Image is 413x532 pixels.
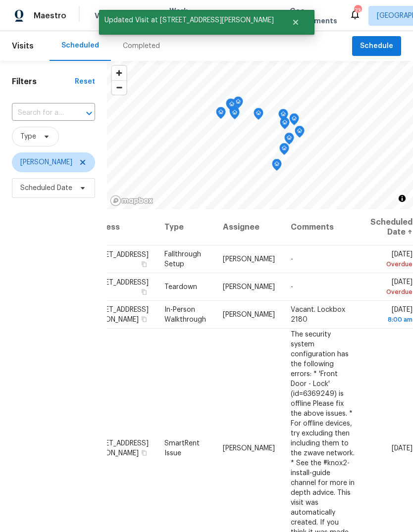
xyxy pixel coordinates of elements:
[34,11,66,21] span: Maestro
[272,159,282,174] div: Map marker
[280,117,290,133] div: Map marker
[140,448,149,457] button: Copy Address
[95,11,115,21] span: Visits
[164,306,206,323] span: In-Person Walkthrough
[279,12,312,32] button: Close
[75,77,95,87] div: Reset
[284,133,294,148] div: Map marker
[283,209,362,245] th: Comments
[370,279,413,297] span: [DATE]
[20,157,72,167] span: [PERSON_NAME]
[140,288,149,296] button: Copy Address
[156,209,215,245] th: Type
[12,77,75,87] h1: Filters
[110,195,154,206] a: Mapbox homepage
[140,315,149,324] button: Copy Address
[392,444,413,451] span: [DATE]
[360,40,393,52] span: Schedule
[233,97,243,112] div: Map marker
[215,209,283,245] th: Assignee
[216,107,226,122] div: Map marker
[12,105,67,121] input: Search for an address...
[370,287,413,297] div: Overdue
[112,80,126,95] button: Zoom out
[370,306,413,325] span: [DATE]
[223,311,275,318] span: [PERSON_NAME]
[169,6,195,26] span: Work Orders
[227,99,237,114] div: Map marker
[20,183,72,193] span: Scheduled Date
[123,41,160,51] div: Completed
[140,260,149,269] button: Copy Address
[164,284,197,290] span: Teardown
[370,251,413,269] span: [DATE]
[87,251,149,258] span: [STREET_ADDRESS]
[61,41,99,50] div: Scheduled
[112,66,126,80] button: Zoom in
[289,113,299,129] div: Map marker
[370,315,413,325] div: 8:00 am
[295,126,305,141] div: Map marker
[396,193,408,204] button: Toggle attribution
[291,256,293,263] span: -
[226,98,236,114] div: Map marker
[354,6,361,16] div: 73
[223,284,275,290] span: [PERSON_NAME]
[291,284,293,290] span: -
[87,439,149,456] span: [STREET_ADDRESS][PERSON_NAME]
[12,35,34,57] span: Visits
[20,132,36,142] span: Type
[278,109,288,124] div: Map marker
[279,143,289,158] div: Map marker
[87,306,149,323] span: [STREET_ADDRESS][PERSON_NAME]
[164,251,201,268] span: Fallthrough Setup
[291,306,345,323] span: Vacant. Lockbox 2180
[99,10,279,31] span: Updated Visit at [STREET_ADDRESS][PERSON_NAME]
[370,259,413,269] div: Overdue
[223,444,275,451] span: [PERSON_NAME]
[352,36,401,56] button: Schedule
[290,6,337,26] span: Geo Assignments
[86,209,156,245] th: Address
[399,193,405,204] span: Toggle attribution
[87,279,149,286] span: [STREET_ADDRESS]
[112,81,126,95] span: Zoom out
[82,106,96,120] button: Open
[362,209,413,245] th: Scheduled Date ↑
[230,107,240,123] div: Map marker
[254,108,263,123] div: Map marker
[164,439,200,456] span: SmartRent Issue
[223,256,275,263] span: [PERSON_NAME]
